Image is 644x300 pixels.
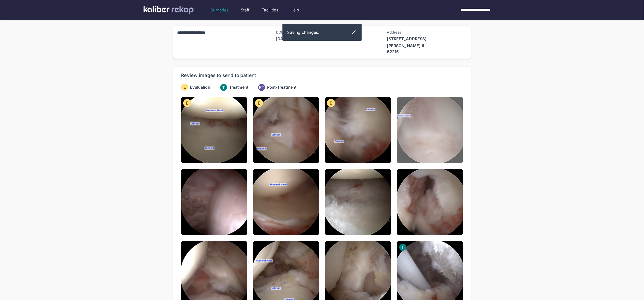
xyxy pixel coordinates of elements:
[211,7,229,13] a: Surgeries
[255,99,263,107] img: evaluation-icon.135c065c.svg
[241,7,250,13] a: Staff
[253,169,319,235] img: Walters_Charles_69353_ShoulderArthroscopy_2025-10-07-052432_Dr.LyndonGross__Still_006.jpg
[387,30,437,35] span: Address
[144,6,195,14] img: kaliber labs logo
[181,169,247,235] img: Walters_Charles_69353_ShoulderArthroscopy_2025-10-07-052432_Dr.LyndonGross__Still_005.jpg
[290,7,299,13] a: Help
[229,84,248,90] span: Treatment
[397,97,463,163] img: Walters_Charles_69353_ShoulderArthroscopy_2025-10-07-052432_Dr.LyndonGross__Still_004.jpg
[181,73,256,78] div: Review images to send to patient
[387,36,437,42] span: [STREET_ADDRESS]
[190,84,211,90] span: Evaluation
[181,97,247,163] img: Walters_Charles_69353_ShoulderArthroscopy_2025-10-07-052432_Dr.LyndonGross__Still_001.jpg
[325,97,391,163] img: Walters_Charles_69353_ShoulderArthroscopy_2025-10-07-052432_Dr.LyndonGross__Still_003.jpg
[183,99,191,107] img: evaluation-icon.135c065c.svg
[397,169,463,235] img: Walters_Charles_69353_ShoulderArthroscopy_2025-10-07-052432_Dr.LyndonGross__Still_008.jpg
[253,97,319,163] img: Walters_Charles_69353_ShoulderArthroscopy_2025-10-07-052432_Dr.LyndonGross__Still_002.jpg
[399,243,407,251] img: treatment-icon.9f8bb349.svg
[276,36,326,42] span: [DATE]
[327,99,335,107] img: evaluation-icon.135c065c.svg
[262,7,278,13] a: Facilities
[267,84,296,90] span: Post-Treatment
[276,30,326,35] span: DOB
[287,29,351,35] span: Saving changes..
[325,169,391,235] img: Walters_Charles_69353_ShoulderArthroscopy_2025-10-07-052432_Dr.LyndonGross__Still_007.jpg
[387,43,437,55] span: [PERSON_NAME] , IL 62215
